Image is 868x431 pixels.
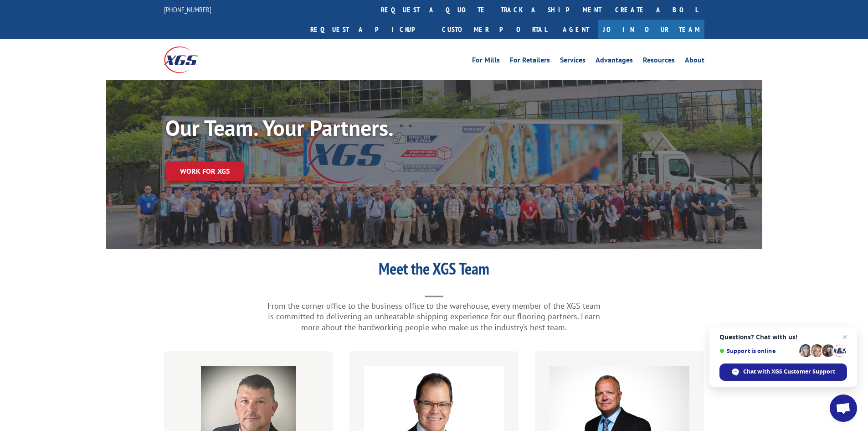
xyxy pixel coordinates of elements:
p: From the corner office to the business office to the warehouse, every member of the XGS team is c... [252,301,616,333]
span: Close chat [839,332,850,343]
div: Chat with XGS Customer Support [719,363,847,381]
h1: Meet the XGS Team [252,260,616,281]
span: Support is online [719,348,796,354]
span: Chat with XGS Customer Support [743,368,835,376]
a: Resources [643,57,675,67]
a: Customer Portal [435,20,554,39]
a: Advantages [596,57,633,67]
h1: Our Team. Your Partners. [165,117,439,143]
div: Open chat [830,395,857,422]
a: Request a pickup [303,20,435,39]
span: Questions? Chat with us! [719,333,847,341]
a: For Mills [472,57,500,67]
a: Agent [554,20,598,39]
a: Join Our Team [598,20,704,39]
a: [PHONE_NUMBER] [164,5,211,14]
a: For Retailers [510,57,550,67]
a: Services [560,57,586,67]
a: Work for XGS [165,161,244,181]
a: About [685,57,704,67]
